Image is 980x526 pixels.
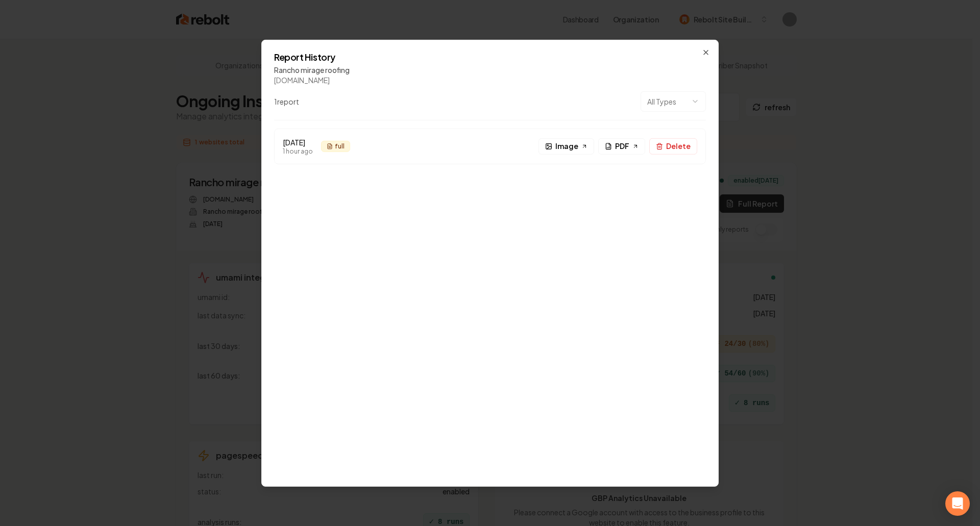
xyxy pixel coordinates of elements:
div: [DATE] [283,137,313,147]
span: Delete [666,141,691,152]
button: Delete [649,138,697,154]
h2: Report History [274,52,706,61]
a: Image [538,138,594,154]
span: full [335,142,345,150]
span: Image [555,141,578,152]
div: 1 hour ago [283,147,313,155]
a: PDF [598,138,645,154]
div: 1 report [274,96,299,106]
div: Rancho mirage roofing [274,64,706,74]
div: [DOMAIN_NAME] [274,74,706,85]
span: PDF [615,141,629,152]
